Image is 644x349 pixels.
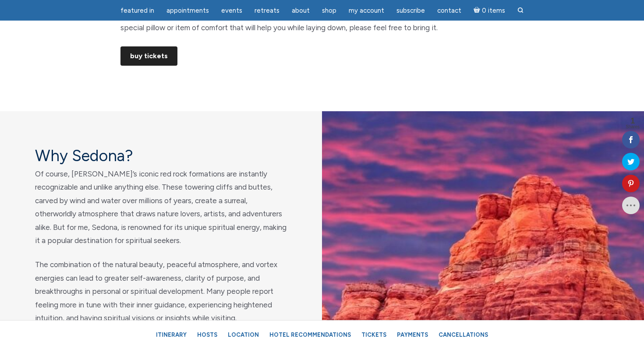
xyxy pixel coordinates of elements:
a: Buy Tickets [120,46,177,66]
span: Contact [437,7,461,14]
a: Itinerary [152,327,191,342]
span: featured in [120,7,154,14]
span: Retreats [255,7,280,14]
span: My Account [349,7,384,14]
a: Retreats [249,2,285,19]
a: About [287,2,315,19]
a: Shop [317,2,342,19]
span: Appointments [166,7,209,14]
i: Cart [474,7,482,14]
a: Hotel Recommendations [265,327,355,342]
a: Cart0 items [468,1,510,19]
a: Contact [432,2,467,19]
span: Shop [322,7,336,14]
span: 1 [626,117,640,125]
a: featured in [115,2,159,19]
span: Shares [626,125,640,129]
h4: Why Sedona? [35,146,287,165]
span: Events [221,7,242,14]
a: Payments [393,327,432,342]
a: Appointments [161,2,214,19]
a: Cancellations [434,327,492,342]
a: Subscribe [391,2,430,19]
span: 0 items [482,7,505,14]
a: Tickets [357,327,391,342]
span: Subscribe [396,7,425,14]
a: My Account [343,2,389,19]
p: The combination of the natural beauty, peaceful atmosphere, and vortex energies can lead to great... [35,258,287,325]
a: Events [216,2,248,19]
span: About [292,7,310,14]
a: Location [223,327,263,342]
p: Of course, [PERSON_NAME]’s iconic red rock formations are instantly recognizable and unlike anyth... [35,167,287,248]
a: Hosts [193,327,222,342]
